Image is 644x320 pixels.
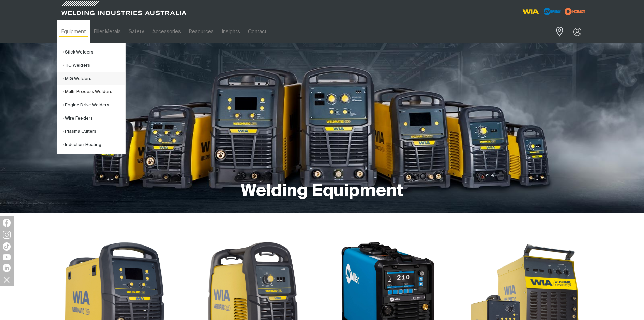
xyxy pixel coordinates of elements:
[63,59,125,72] a: TIG Welders
[63,46,125,59] a: Stick Welders
[185,20,218,43] a: Resources
[57,43,126,154] ul: Equipment Submenu
[3,264,11,272] img: LinkedIn
[57,20,90,43] a: Equipment
[244,20,271,43] a: Contact
[63,99,125,112] a: Engine Drive Welders
[3,219,11,227] img: Facebook
[1,274,13,285] img: hide socials
[125,20,148,43] a: Safety
[90,20,125,43] a: Filler Metals
[3,242,11,251] img: TikTok
[57,20,455,43] nav: Main
[241,180,403,202] h1: Welding Equipment
[63,72,125,85] a: MIG Welders
[63,125,125,138] a: Plasma Cutters
[148,20,185,43] a: Accessories
[563,6,587,17] img: miller
[63,85,125,99] a: Multi-Process Welders
[3,231,11,239] img: Instagram
[63,112,125,125] a: Wire Feeders
[3,254,11,260] img: YouTube
[218,20,244,43] a: Insights
[63,138,125,151] a: Induction Heating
